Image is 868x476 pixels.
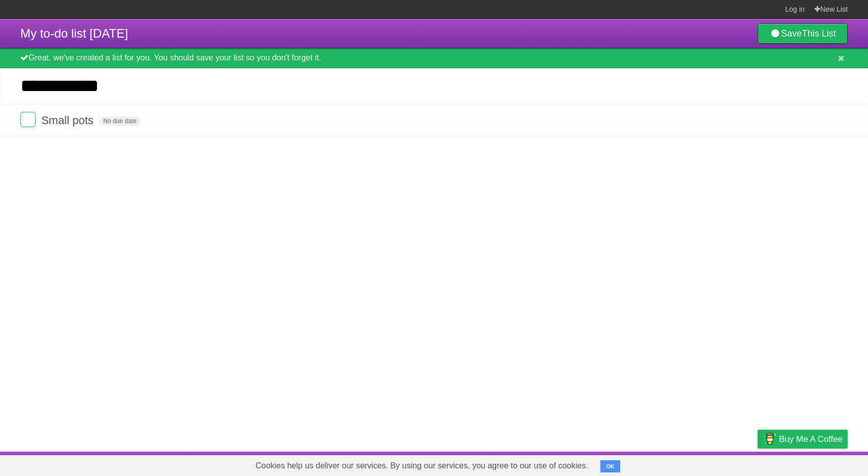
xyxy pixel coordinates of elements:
[20,112,36,127] label: Done
[744,454,771,473] a: Privacy
[600,460,620,472] button: OK
[802,28,836,39] b: This List
[758,23,848,44] a: SaveThis List
[763,430,776,448] img: Buy me a coffee
[622,454,644,473] a: About
[779,430,843,448] span: Buy me a coffee
[20,26,128,40] span: My to-do list [DATE]
[784,454,848,473] a: Suggest a feature
[99,116,140,126] span: No due date
[758,430,848,449] a: Buy me a coffee
[656,454,697,473] a: Developers
[41,114,96,127] span: Small pots
[710,454,732,473] a: Terms
[245,456,598,476] span: Cookies help us deliver our services. By using our services, you agree to our use of cookies.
